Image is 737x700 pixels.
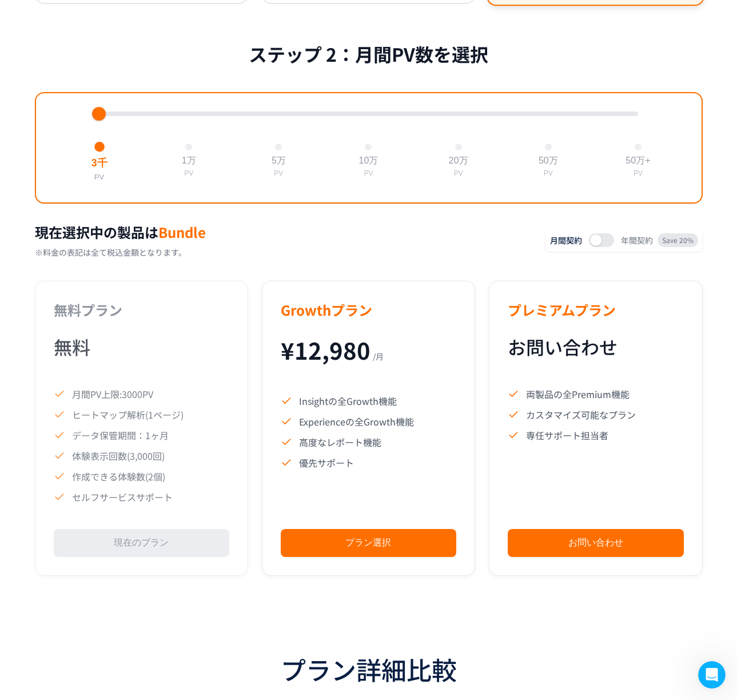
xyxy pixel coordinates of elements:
[54,333,90,360] span: 無料
[281,394,456,408] li: Insightの全Growth機能
[54,428,229,442] li: データ保管期間：1ヶ月
[281,435,456,449] li: 高度なレポート機能
[54,490,229,504] li: セルフサービスサポート
[35,222,527,242] h2: 現在選択中の製品は
[626,155,650,167] div: 50万+
[54,470,229,483] li: 作成できる体験数(2個)
[54,408,229,421] li: ヒートマップ解析(1ページ)
[184,169,193,177] div: PV
[364,169,373,177] div: PV
[539,155,558,167] div: 50万
[508,300,683,320] h3: プレミアムプラン
[534,139,563,182] button: 50万PV
[267,139,290,182] button: 5万PV
[508,529,683,557] button: お問い合わせ
[550,234,582,246] span: 月間契約
[91,157,106,170] div: 3千
[182,155,196,167] div: 1万
[508,428,683,442] li: 専任サポート担当者
[274,169,283,177] div: PV
[35,246,527,258] p: ※料金の表記は全て税込金額となります。
[281,333,371,367] span: ¥ 12,980
[634,169,643,177] div: PV
[508,333,618,360] span: お問い合わせ
[698,661,726,689] iframe: Intercom live chat
[26,654,712,684] h3: プラン詳細比較
[54,387,229,401] li: 月間PV上限:3000PV
[359,155,379,167] div: 10万
[508,387,683,401] li: 両製品の全Premium機能
[54,529,229,557] button: 現在のプラン
[544,169,553,177] div: PV
[658,233,698,247] span: Save 20%
[272,155,286,167] div: 5万
[354,139,383,182] button: 10万PV
[621,234,653,246] span: 年間契約
[281,529,456,557] button: プラン選択
[454,169,463,177] div: PV
[281,456,456,470] li: 優先サポート
[281,415,456,428] li: Experienceの全Growth機能
[508,408,683,421] li: カスタマイズ可能なプラン
[281,300,456,320] h3: Growthプラン
[249,41,488,67] h2: ステップ 2：月間PV数を選択
[158,222,206,242] span: Bundle
[373,351,384,362] span: / 月
[177,139,201,182] button: 1万PV
[54,300,229,320] h3: 無料プラン
[621,139,655,182] button: 50万+PV
[54,449,229,463] li: 体験表示回数(3,000回)
[86,137,112,186] button: 3千PV
[449,155,468,167] div: 20万
[94,173,104,181] div: PV
[444,139,473,182] button: 20万PV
